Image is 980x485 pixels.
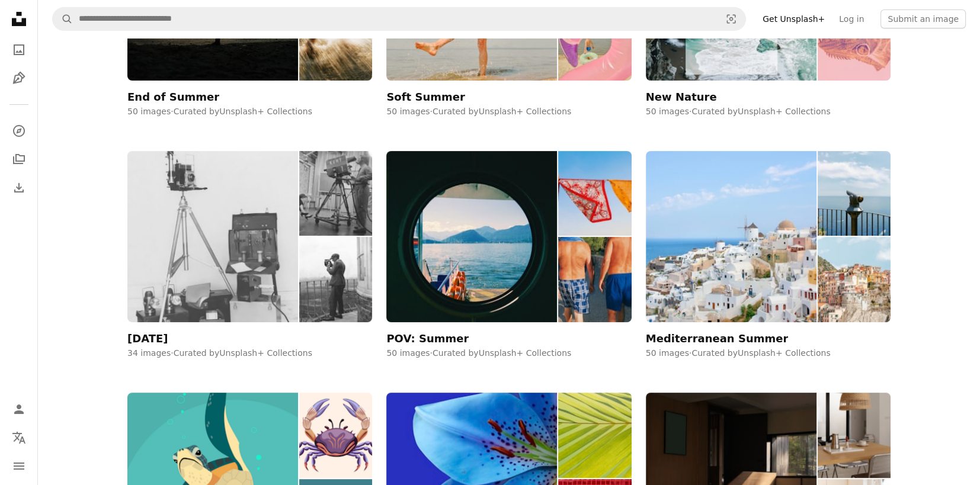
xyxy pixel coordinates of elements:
[299,151,372,236] img: photo-1578593139775-971441c3c518
[646,106,891,118] div: 50 images · Curated by Unsplash+ Collections
[7,397,31,421] a: Log in / Sign up
[558,237,631,322] img: premium_photo-1753820185747-3f9533ac5d55
[646,90,717,104] div: New Nature
[127,151,372,345] a: [DATE]
[7,119,31,143] a: Explore
[127,90,219,104] div: End of Summer
[646,348,891,359] div: 50 images · Curated by Unsplash+ Collections
[7,454,31,478] button: Menu
[7,7,31,33] a: Home — Unsplash
[646,151,891,345] a: Mediterranean Summer
[127,348,372,359] div: 34 images · Curated by Unsplash+ Collections
[832,9,871,28] a: Log in
[127,106,372,118] div: 50 images · Curated by Unsplash+ Collections
[558,393,631,478] img: premium_photo-1744444401437-46fa6c05c1eb
[717,8,745,30] button: Visual search
[386,90,465,104] div: Soft Summer
[818,151,891,236] img: premium_photo-1673138777606-7ba075b29bbd
[7,426,31,449] button: Language
[386,151,557,322] img: premium_photo-1753820185677-ab78a372b033
[127,151,298,322] img: photo-1682590564399-95f0109652fe
[386,106,631,118] div: 50 images · Curated by Unsplash+ Collections
[127,332,168,346] div: [DATE]
[818,237,891,322] img: premium_photo-1695735926008-87c9ba2c36af
[386,332,469,346] div: POV: Summer
[299,237,372,322] img: photo-1721593979233-9a2cf785ab22
[7,38,31,62] a: Photos
[818,393,891,478] img: premium_photo-1748106667708-68e93f2e8849
[646,151,816,322] img: premium_photo-1688410049290-d7394cc7d5df
[646,332,789,346] div: Mediterranean Summer
[386,151,631,345] a: POV: Summer
[7,66,31,90] a: Illustrations
[558,151,631,236] img: premium_photo-1753820185599-51b4613a439c
[755,9,832,28] a: Get Unsplash+
[7,176,31,200] a: Download History
[52,7,746,31] form: Find visuals sitewide
[53,8,73,30] button: Search Unsplash
[880,9,966,28] button: Submit an image
[7,147,31,171] a: Collections
[299,393,372,478] img: premium_vector-1746083003064-bbf706262529
[386,348,631,359] div: 50 images · Curated by Unsplash+ Collections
